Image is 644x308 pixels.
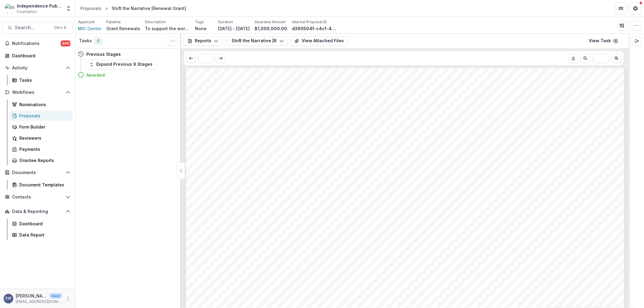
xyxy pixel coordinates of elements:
[213,103,271,113] span: Project Title
[630,2,642,14] button: Get Help
[78,4,188,13] nav: breadcrumb
[10,180,73,190] a: Document Templates
[12,170,63,175] span: Documents
[184,36,223,46] button: Reports
[17,9,37,14] span: Foundation
[53,24,68,31] div: Ctrl + K
[78,4,104,13] a: Proposals
[106,19,121,25] p: Pipeline
[10,133,73,143] a: Reviewers
[50,293,62,299] p: User
[213,268,441,277] span: discussions around a new movement media infrastructure.
[10,144,73,154] a: Payments
[195,25,207,32] p: None
[632,36,642,46] button: Expand right
[237,221,414,230] span: Movement & Media Infrastructures project
[106,25,140,32] p: Grant Renewals
[213,245,568,254] span: oriented media projects, developing a matrix for understanding the media infrastructure our
[227,280,493,289] span: Key themes: mapping existing movement media ecosystem include:
[213,185,253,195] span: project?
[19,221,68,227] div: Dashboard
[218,25,250,32] p: [DATE] - [DATE]
[228,36,288,46] button: Shift the Narrative [Renewal Grant] - Media, Inequality, and Change Center
[16,299,62,304] p: [EMAIL_ADDRESS][DOMAIN_NAME]
[12,195,63,200] span: Contacts
[12,41,61,46] span: Notifications
[10,155,73,165] a: Grantee Reports
[186,53,196,63] button: Scroll to previous page
[78,19,95,25] p: Applicant
[213,221,215,230] span: ·
[227,233,580,242] span: This is a research and action project focused on exploring existing community and activist-
[414,221,536,230] span: , co-lead by [PERSON_NAME]
[213,148,285,160] span: Grant Report
[12,65,63,71] span: Activity
[10,230,73,240] a: Data Report
[15,25,50,30] span: Search...
[213,292,580,301] span: § Efforts at building narrative power among grassroots campaigns, whose theory of change is
[80,5,101,11] div: Proposals
[17,3,62,9] div: Independence Public Media Foundation
[213,173,588,183] span: How is the work going? What have been some high points/highlights of your
[19,113,68,119] div: Proposals
[10,122,73,132] a: Form Builder
[64,2,73,14] button: Open entity switcher
[19,135,68,141] div: Reviewers
[2,192,73,202] button: Open Contacts
[10,111,73,121] a: Proposals
[19,157,68,164] div: Grantee Reports
[2,207,73,216] button: Open Data & Reporting
[10,219,73,229] a: Dashboard
[10,100,73,110] a: Nominations
[78,25,101,32] a: MIC Center
[19,101,68,108] div: Nominations
[2,22,73,34] button: Search...
[612,53,621,63] button: Scroll to next page
[2,39,73,48] button: Notifications340
[61,40,70,46] span: 340
[145,19,166,25] p: Description
[216,53,226,63] button: Scroll to next page
[255,19,286,25] p: Awarded Amount
[213,257,569,265] span: movements need (to navigate multiple, overlapping crises), and creating a process to begin
[2,168,73,177] button: Open Documents
[569,53,578,63] button: Download PDF
[292,19,327,25] p: Internal Proposal ID
[12,52,68,59] div: Dashboard
[5,4,14,13] img: Independence Public Media Foundation
[213,67,304,78] span: [PERSON_NAME]
[19,146,68,152] div: Payments
[581,53,590,63] button: Scroll to previous page
[615,2,627,14] button: Partners
[2,87,73,97] button: Open Workflows
[2,63,73,73] button: Open Activity
[12,209,63,214] span: Data & Reporting
[168,36,178,46] button: Toggle View Cancelled Tasks
[5,297,12,300] div: Sherella Williams
[19,232,68,238] div: Data Report
[12,90,63,95] span: Workflows
[86,51,121,57] h4: Previous Stages
[16,293,47,299] p: [PERSON_NAME]
[86,72,105,78] h4: Awarded
[79,38,92,43] h3: Tasks
[112,5,186,11] div: Shift the Narrative [Renewal Grant]
[213,280,217,289] span: o
[2,51,73,61] a: Dashboard
[64,295,72,302] button: More
[255,25,287,32] p: $1,000,000.00
[218,19,233,25] p: Duration
[213,80,269,89] span: $1,000,000.00
[94,37,102,45] span: 0
[19,77,68,83] div: Tasks
[10,75,73,85] a: Tasks
[19,182,68,188] div: Document Templates
[290,36,348,46] button: View Attached Files
[195,19,204,25] p: Tags
[292,25,337,32] p: d390504f-c4cf-4c46-9d04-a4c33f0543d0
[19,124,68,130] div: Form Builder
[213,233,217,242] span: o
[585,36,622,46] a: View Task
[145,25,190,32] p: To support the work of Free Press, Movement Alliance Project (MAP) and Media, Inequality & Change...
